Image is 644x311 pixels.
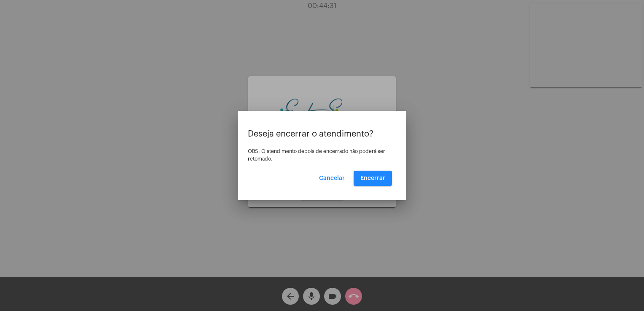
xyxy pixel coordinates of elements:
[354,171,392,186] button: Encerrar
[319,175,345,181] span: Cancelar
[312,171,352,186] button: Cancelar
[360,175,385,181] span: Encerrar
[248,129,396,139] p: Deseja encerrar o atendimento?
[248,149,385,161] span: OBS: O atendimento depois de encerrado não poderá ser retomado.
